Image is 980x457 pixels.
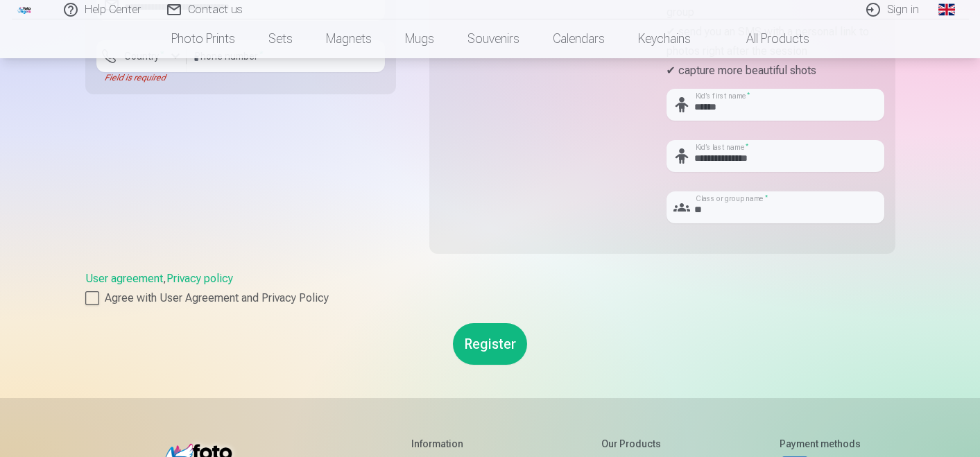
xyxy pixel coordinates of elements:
[536,19,621,58] a: Calendars
[96,72,187,83] div: Field is required
[17,6,33,14] img: /fa1
[85,272,163,285] a: User agreement
[252,19,309,58] a: Sets
[388,19,451,58] a: Mugs
[667,61,884,80] p: ✔ capture more beautiful shots
[707,19,826,58] a: All products
[155,19,252,58] a: Photo prints
[85,270,895,307] div: ,
[780,437,861,451] h5: Payment methods
[85,290,895,307] label: Agree with User Agreement and Privacy Policy
[601,437,661,451] h5: Our products
[621,19,707,58] a: Keychains
[451,19,536,58] a: Souvenirs
[411,437,482,451] h5: Information
[166,272,233,285] a: Privacy policy
[309,19,388,58] a: Magnets
[453,323,527,365] button: Register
